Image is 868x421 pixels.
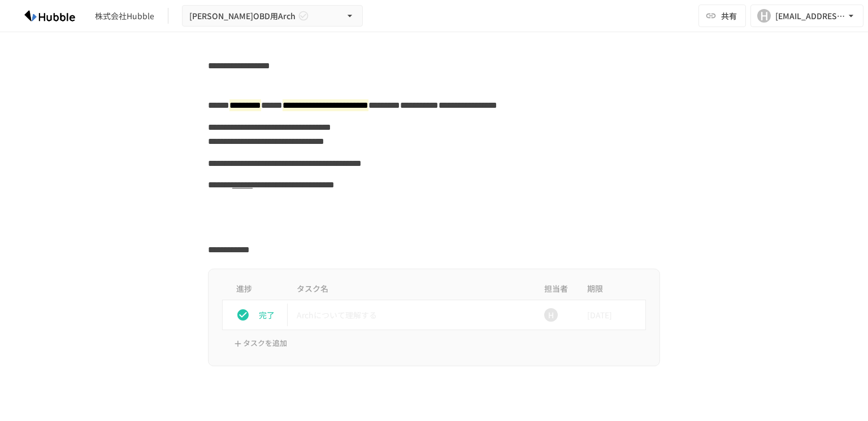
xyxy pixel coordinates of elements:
[231,335,290,352] button: タスクを追加
[95,10,154,22] div: 株式会社Hubble
[750,5,863,27] button: H[EMAIL_ADDRESS][DOMAIN_NAME]
[222,278,646,330] table: task table
[232,304,254,326] button: status
[189,9,296,23] span: [PERSON_NAME]OBD用Arch
[587,304,612,326] span: [DATE]
[698,5,746,27] button: 共有
[544,308,558,322] div: H
[578,278,646,300] th: 期限
[259,309,283,321] p: 完了
[14,7,86,25] img: HzDRNkGCf7KYO4GfwKnzITak6oVsp5RHeZBEM1dQFiQ
[182,5,363,27] button: [PERSON_NAME]OBD用Arch
[223,278,288,300] th: 進捗
[288,278,533,300] th: タスク名
[297,308,524,322] p: Archについて理解する
[721,10,737,22] span: 共有
[533,278,578,300] th: 担当者
[757,9,771,23] div: H
[775,9,845,23] div: [EMAIL_ADDRESS][DOMAIN_NAME]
